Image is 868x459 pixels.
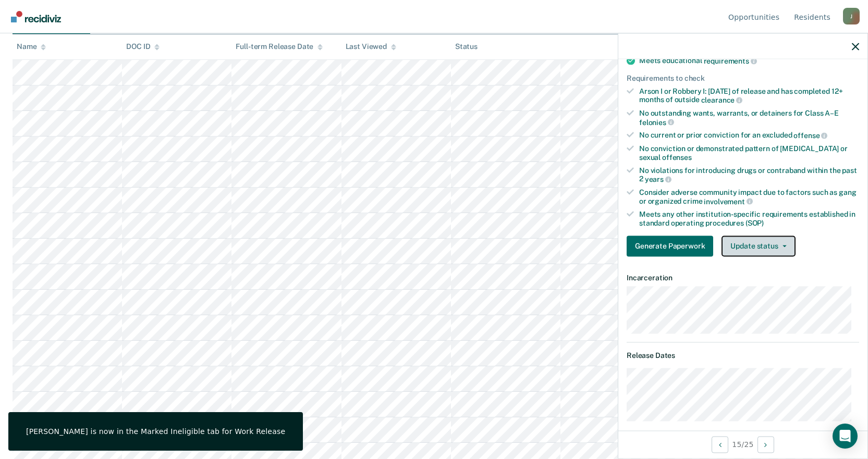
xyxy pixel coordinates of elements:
[639,188,859,205] div: Consider adverse community impact due to factors such as gang or organized crime
[639,131,859,140] div: No current or prior conviction for an excluded
[627,73,859,82] div: Requirements to check
[236,42,323,51] div: Full-term Release Date
[627,235,713,256] button: Generate Paperwork
[722,235,795,256] button: Update status
[757,436,774,453] button: Next Opportunity
[627,273,859,282] dt: Incarceration
[833,424,858,449] div: Open Intercom Messenger
[662,153,692,161] span: offenses
[639,108,859,126] div: No outstanding wants, warrants, or detainers for Class A–E
[843,8,860,24] div: J
[346,42,396,51] div: Last Viewed
[704,197,752,205] span: involvement
[639,118,674,126] span: felonies
[639,86,859,104] div: Arson I or Robbery I: [DATE] of release and has completed 12+ months of outside
[639,144,859,162] div: No conviction or demonstrated pattern of [MEDICAL_DATA] or sexual
[701,96,743,104] span: clearance
[627,351,859,359] dt: Release Dates
[712,436,728,453] button: Previous Opportunity
[745,219,764,227] span: (SOP)
[126,42,160,51] div: DOC ID
[17,42,46,51] div: Name
[645,175,671,183] span: years
[843,8,860,24] button: Profile dropdown button
[704,56,757,65] span: requirements
[455,42,478,51] div: Status
[639,56,859,66] div: Meets educational
[639,166,859,183] div: No violations for introducing drugs or contraband within the past 2
[11,11,61,22] img: Recidiviz
[793,131,827,140] span: offense
[618,430,867,458] div: 15 / 25
[639,210,859,228] div: Meets any other institution-specific requirements established in standard operating procedures
[26,427,285,436] div: [PERSON_NAME] is now in the Marked Ineligible tab for Work Release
